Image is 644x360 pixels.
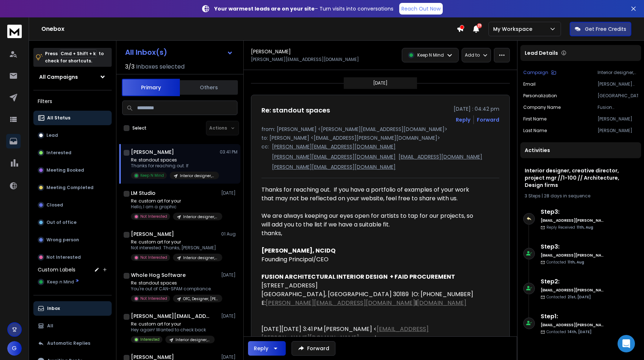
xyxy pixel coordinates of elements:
b: FUSION ARCHITECTURAL INTERIOR DESIGN + [261,273,393,281]
font: O: [PHONE_NUMBER] [413,290,473,298]
img: logo [7,25,22,38]
label: Select [132,125,146,131]
p: to: [PERSON_NAME] <[EMAIL_ADDRESS][PERSON_NAME][DOMAIN_NAME]> [261,134,499,142]
p: Not Interested [46,254,81,260]
h6: Step 3 : [541,242,604,251]
button: G [7,341,22,356]
p: Keep N Mind [417,52,444,58]
h3: Inboxes selected [136,62,185,71]
p: Not Interested [140,255,167,260]
p: Interior designer, creative director, project mgr //1-100 // Architecture, Design firms [183,255,218,261]
p: Meeting Completed [46,185,94,191]
p: 01 Aug [221,231,238,237]
h6: [EMAIL_ADDRESS][PERSON_NAME][DOMAIN_NAME] [541,218,604,223]
p: Not Interested [140,214,167,219]
h1: All Campaigns [39,73,78,81]
p: Re: standout spaces [131,280,218,286]
button: Not Interested [33,250,112,265]
div: We are always keeping our eyes open for artists to tap for our projects, so will add you to the l... [261,212,473,229]
font: E: [261,299,415,307]
span: Keep n Mind [47,279,74,285]
p: [DATE] [221,354,238,360]
button: All Campaigns [33,70,112,84]
b: [PERSON_NAME], NCIDQ [261,246,335,255]
button: All Status [33,111,112,125]
p: from: [PERSON_NAME] <[PERSON_NAME][EMAIL_ADDRESS][DOMAIN_NAME]> [261,126,499,133]
p: Email [523,81,536,87]
button: Out of office [33,215,112,230]
h1: Interior designer, creative director, project mgr //1-100 // Architecture, Design firms [525,167,637,189]
h1: [PERSON_NAME][EMAIL_ADDRESS][DOMAIN_NAME] [131,312,211,320]
font: [GEOGRAPHIC_DATA], [GEOGRAPHIC_DATA] 30189 | [261,290,413,298]
div: Reply [254,345,268,352]
p: All [47,323,53,329]
p: Hey again! Wanted to check back [131,327,215,333]
p: Interested [46,150,71,156]
p: Wrong person [46,237,79,243]
strong: Your warmest leads are on your site [214,5,315,12]
h1: [PERSON_NAME] [251,48,291,55]
p: Contacted [546,294,591,300]
p: Closed [46,202,63,208]
button: Lead [33,128,112,143]
p: cc: [261,143,269,171]
a: [EMAIL_ADDRESS][PERSON_NAME][DOMAIN_NAME] [261,325,429,342]
button: Wrong person [33,233,112,247]
button: Others [180,79,238,95]
p: Interested [140,337,160,342]
button: Closed [33,198,112,212]
p: [PERSON_NAME][EMAIL_ADDRESS][DOMAIN_NAME] [598,81,638,87]
p: Re: custom art for your [131,321,215,327]
p: Lead [46,132,58,138]
p: Press to check for shortcuts. [45,50,104,65]
div: thanks, [261,229,473,238]
div: | [525,193,637,199]
h1: [PERSON_NAME] [131,148,174,156]
h3: Custom Labels [38,266,75,273]
span: Cmd + Shift + k [59,49,97,58]
p: Last Name [523,128,547,134]
p: – Turn visits into conversations [214,5,393,12]
span: 11th, Aug [567,259,584,265]
p: Personalization [523,93,557,99]
button: All Inbox(s) [119,45,239,60]
p: You're out of CAN-SPAM compliance. [131,286,218,292]
p: Interior designer, creative director, project mgr //1-100 // Architecture, Design firms [180,173,215,179]
button: All [33,319,112,333]
span: 3 / 3 [125,62,135,71]
h1: Onebox [41,25,457,33]
p: Re: standout spaces [131,157,218,163]
p: Thanks for reaching out. If [131,163,218,169]
h6: Step 1 : [541,312,604,321]
h6: [EMAIL_ADDRESS][PERSON_NAME][DOMAIN_NAME] [541,322,604,328]
button: Reply [248,341,286,356]
button: Campaign [523,70,556,75]
button: Automatic Replies [33,336,112,351]
p: Campaign [523,70,548,75]
p: Reach Out Now [401,5,441,12]
button: Forward [292,341,335,356]
p: Lead Details [525,49,558,57]
p: Inbox [47,306,60,311]
p: Add to [465,52,480,58]
span: 11th, Aug [577,225,593,230]
p: Automatic Replies [47,340,90,346]
button: Inbox [33,301,112,316]
p: Interior designer, creative director, project mgr //1-100 // Architecture, Design firms [598,70,638,75]
button: Keep n Mind [33,275,112,289]
span: 29 [477,23,482,28]
a: [PERSON_NAME][EMAIL_ADDRESS][DOMAIN_NAME] [266,299,415,307]
p: Contacted [546,259,584,265]
h1: Whole Hog Software [131,271,186,279]
p: OFC, Designer, [PERSON_NAME] // 500+ // Staging Cos [183,296,218,302]
h6: [EMAIL_ADDRESS][PERSON_NAME][DOMAIN_NAME] [541,287,604,293]
font: [STREET_ADDRESS] [261,281,318,290]
h6: [EMAIL_ADDRESS][PERSON_NAME][DOMAIN_NAME] [541,253,604,258]
font: Founding Principal/CEO [261,255,329,263]
button: Meeting Booked [33,163,112,177]
p: Not interested. Thanks, [PERSON_NAME] [131,245,218,251]
p: [DATE] : 04:42 pm [454,105,499,112]
p: [EMAIL_ADDRESS][DOMAIN_NAME] [399,153,482,160]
